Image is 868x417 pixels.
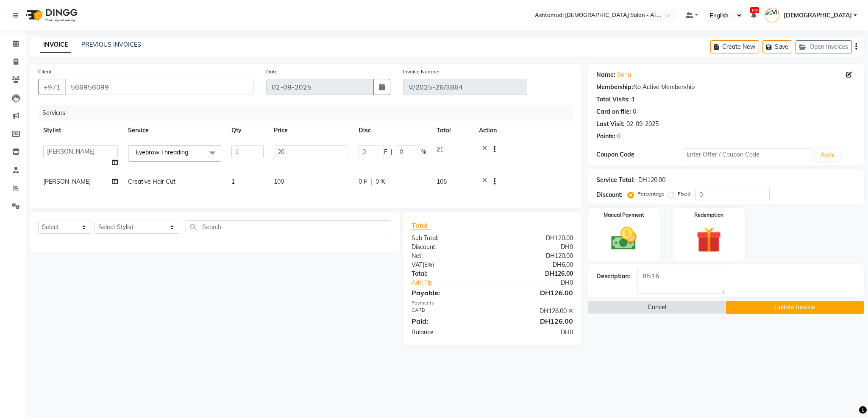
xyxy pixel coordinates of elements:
button: Save [762,40,792,53]
div: DH120.00 [492,234,580,243]
span: 1 [231,178,235,185]
div: 02-09-2025 [626,120,659,129]
span: VAT [412,261,423,269]
label: Percentage [637,190,665,198]
div: 0 [633,107,636,116]
div: Total Visits: [596,95,630,104]
div: CARD [405,307,492,316]
span: | [370,177,372,186]
div: Paid: [405,316,492,326]
input: Enter Offer / Coupon Code [683,148,812,161]
span: Total [412,221,431,230]
div: Service Total: [596,176,635,185]
div: 1 [632,95,635,104]
th: Action [474,121,573,140]
span: 0 F [359,177,367,186]
div: No Active Membership [596,83,855,92]
label: Fixed [678,190,690,198]
span: 105 [437,178,447,185]
div: Total: [405,269,492,278]
div: DH126.00 [492,269,580,278]
a: INVOICE [40,37,71,53]
div: Discount: [596,190,623,199]
div: Name: [596,70,615,79]
div: Card on file: [596,107,631,116]
th: Price [269,121,353,140]
span: 5% [424,261,432,268]
th: Total [431,121,474,140]
div: Discount: [405,243,492,252]
span: F [384,148,387,157]
button: Create New [710,40,759,53]
span: 0 % [376,177,386,186]
div: DH126.00 [492,288,580,298]
label: Manual Payment [604,211,644,219]
label: Client [38,68,52,76]
div: Membership: [596,83,633,92]
a: Sonu [617,70,631,79]
label: Redemption [694,211,723,219]
span: Eyebrow Threading [136,148,188,156]
button: Update Invoice [726,301,864,314]
th: Service [123,121,226,140]
span: 108 [750,7,759,13]
button: +971 [38,79,66,95]
img: logo [22,3,80,27]
div: DH126.00 [492,316,580,326]
img: Vishnu [765,8,779,22]
span: 21 [437,146,443,153]
a: 108 [751,11,756,19]
th: Disc [353,121,431,140]
button: Cancel [588,301,726,314]
span: 100 [274,178,284,185]
button: Apply [815,148,840,161]
div: DH126.00 [492,307,580,316]
div: Payable: [405,288,492,298]
div: DH120.00 [492,252,580,260]
label: Invoice Number [403,68,440,76]
img: _cash.svg [603,224,645,253]
div: Payments [412,299,573,307]
th: Stylist [38,121,123,140]
span: [PERSON_NAME] [43,178,91,185]
a: x [188,148,192,156]
span: % [421,148,426,157]
th: Qty [226,121,269,140]
div: Last Visit: [596,120,625,129]
div: Description: [596,272,630,281]
a: PREVIOUS INVOICES [81,41,141,48]
div: Coupon Code [596,150,683,159]
div: Points: [596,132,615,141]
div: Services [39,105,579,121]
input: Search [186,220,391,233]
input: Search by Name/Mobile/Email/Code [65,79,253,95]
a: Add Tip [405,278,507,287]
div: DH6.00 [492,260,580,269]
img: _gift.svg [688,224,730,256]
span: Creative Hair Cut [128,178,175,185]
div: DH120.00 [638,176,665,185]
div: 0 [617,132,620,141]
span: | [391,148,392,157]
span: [DEMOGRAPHIC_DATA] [784,11,852,20]
button: Open Invoices [796,40,852,53]
div: DH0 [492,328,580,337]
div: DH0 [507,278,579,287]
div: ( ) [405,260,492,269]
label: Date [266,68,278,76]
div: Sub Total: [405,234,492,243]
div: Net: [405,252,492,260]
div: DH0 [492,243,580,252]
div: Balance : [405,328,492,337]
